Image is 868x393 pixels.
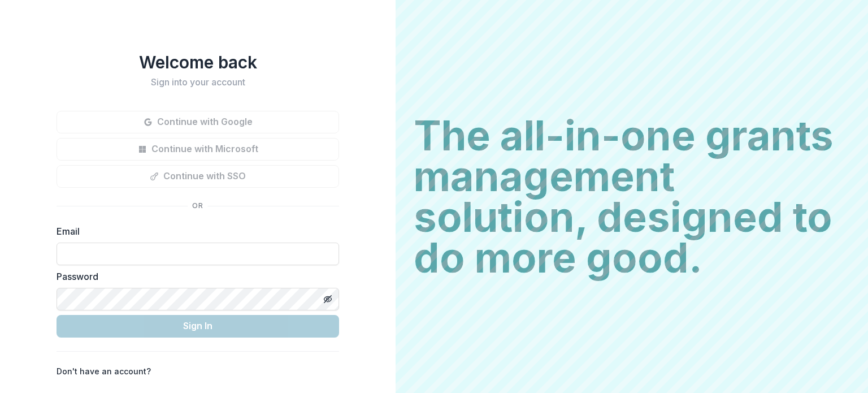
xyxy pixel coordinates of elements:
button: Sign In [57,315,339,338]
label: Password [57,270,332,283]
h1: Welcome back [57,52,339,72]
p: Don't have an account? [57,365,151,377]
label: Email [57,224,332,238]
h2: Sign into your account [57,77,339,88]
button: Toggle password visibility [319,290,337,308]
button: Continue with Microsoft [57,138,339,161]
button: Continue with SSO [57,165,339,188]
button: Continue with Google [57,111,339,133]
